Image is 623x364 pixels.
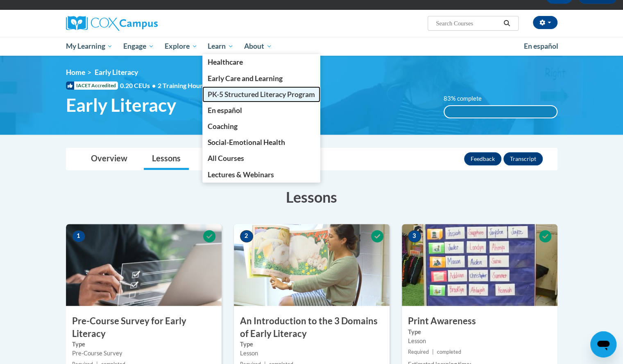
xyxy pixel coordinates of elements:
span: • [152,81,156,89]
a: About [239,37,277,56]
span: My Learning [66,41,113,51]
span: Explore [165,41,197,51]
span: | [432,349,434,355]
a: En español [519,38,564,55]
h3: Pre-Course Survey for Early Literacy [66,315,222,340]
a: Learn [202,37,239,56]
iframe: Button to launch messaging window [590,331,616,357]
span: Required [408,349,429,355]
label: 83% complete [444,94,491,103]
span: Learn [208,41,233,51]
span: En español [208,106,242,115]
span: completed [437,349,461,355]
a: Early Care and Learning [202,70,320,86]
span: Early Literacy [66,94,176,116]
div: Lesson [240,349,383,358]
span: PK-5 Structured Literacy Program [208,90,315,99]
a: Overview [83,148,136,170]
input: Search Courses [435,18,501,28]
span: 2 Training Hours [158,81,206,89]
button: Transcript [503,152,543,165]
span: 0.20 CEUs [120,81,158,90]
span: 2 [240,230,253,242]
a: Resources [197,148,251,170]
div: Pre-Course Survey [72,349,215,358]
a: Lessons [144,148,189,170]
h3: Lessons [66,187,557,207]
a: Healthcare [202,54,320,70]
img: Course Image [66,224,222,306]
a: Coaching [202,118,320,134]
label: Type [240,340,383,349]
span: En español [524,42,558,50]
span: All Courses [208,154,244,163]
span: Engage [123,41,154,51]
span: IACET Accredited [66,81,118,90]
img: Cox Campus [66,16,158,31]
span: 3 [408,230,421,242]
a: My Learning [61,37,118,56]
span: Coaching [208,122,238,131]
span: Social-Emotional Health [208,138,285,147]
a: En español [202,102,320,118]
span: Lectures & Webinars [208,170,274,179]
span: Early Literacy [95,68,138,77]
a: Engage [118,37,159,56]
a: Social-Emotional Health [202,134,320,150]
a: Cox Campus [66,16,222,31]
img: Course Image [234,224,390,306]
button: Search [501,18,513,28]
span: Early Care and Learning [208,74,283,83]
label: Type [72,340,215,349]
a: All Courses [202,150,320,166]
button: Account Settings [533,16,557,29]
span: Healthcare [208,58,243,66]
div: Main menu [54,37,570,56]
span: 1 [72,230,85,242]
span: About [244,41,272,51]
img: Course Image [402,224,557,306]
label: Type [408,328,551,337]
a: Lectures & Webinars [202,167,320,183]
a: PK-5 Structured Literacy Program [202,86,320,102]
h3: An Introduction to the 3 Domains of Early Literacy [234,315,390,340]
a: Home [66,68,85,77]
a: Explore [159,37,203,56]
button: Feedback [464,152,501,165]
div: 100% [444,106,557,118]
div: Lesson [408,337,551,346]
h3: Print Awareness [402,315,557,328]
